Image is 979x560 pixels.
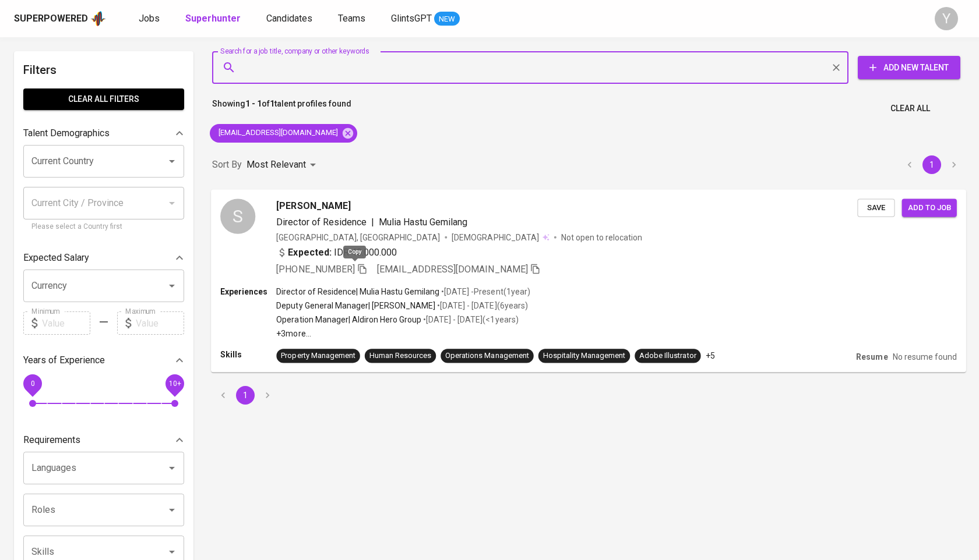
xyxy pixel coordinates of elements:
[561,231,642,243] p: Not open to relocation
[136,311,184,335] input: Value
[893,351,957,363] p: No resume found
[90,10,106,27] img: app logo
[276,216,366,227] span: Director of Residence
[266,12,315,26] a: Candidates
[935,7,958,30] div: Y
[23,251,89,265] p: Expected Salary
[14,12,88,26] div: Superpowered
[212,386,279,405] nav: pagination navigation
[863,201,889,214] span: Save
[33,92,175,107] span: Clear All filters
[236,386,255,405] button: page 1
[902,199,957,217] button: Add to job
[185,12,243,26] a: Superhunter
[281,350,355,361] div: Property Management
[212,158,242,172] p: Sort By
[369,350,431,361] div: Human Resources
[276,300,435,311] p: Deputy General Manager | [PERSON_NAME]
[857,199,895,217] button: Save
[276,314,421,325] p: Operation Manager | Aldiron Hero Group
[276,263,354,274] span: [PHONE_NUMBER]
[276,245,397,259] div: IDR 40.000.000
[379,216,467,227] span: Mulia Hastu Gemilang
[23,353,105,367] p: Years of Experience
[266,13,312,24] span: Candidates
[452,231,540,243] span: [DEMOGRAPHIC_DATA]
[164,153,180,169] button: Open
[185,13,241,24] b: Superhunter
[276,231,440,243] div: [GEOGRAPHIC_DATA], [GEOGRAPHIC_DATA]
[168,380,181,388] span: 10+
[391,12,460,26] a: GlintsGPT NEW
[377,263,528,274] span: [EMAIL_ADDRESS][DOMAIN_NAME]
[543,350,625,361] div: Hospitality Management
[139,13,160,24] span: Jobs
[867,61,951,75] span: Add New Talent
[23,126,110,140] p: Talent Demographics
[212,190,965,372] a: S[PERSON_NAME]Director of Residence|Mulia Hastu Gemilang[GEOGRAPHIC_DATA], [GEOGRAPHIC_DATA][DEMO...
[220,349,276,360] p: Skills
[164,278,180,294] button: Open
[276,328,530,339] p: +3 more ...
[23,433,80,447] p: Requirements
[439,286,530,297] p: • [DATE] - Present ( 1 year )
[856,351,888,363] p: Resume
[445,350,529,361] div: Operations Management
[276,286,439,297] p: Director of Residence | Mulia Hastu Gemilang
[371,215,374,229] span: |
[23,88,184,110] button: Clear All filters
[164,544,180,560] button: Open
[245,99,262,108] b: 1 - 1
[42,311,90,335] input: Value
[220,286,276,297] p: Experiences
[706,350,715,361] p: +5
[30,380,34,388] span: 0
[246,158,306,172] p: Most Relevant
[922,155,941,174] button: page 1
[434,13,460,25] span: NEW
[164,460,180,476] button: Open
[210,124,357,143] div: [EMAIL_ADDRESS][DOMAIN_NAME]
[212,98,351,119] p: Showing of talent profiles found
[639,350,696,361] div: Adobe Illustrator
[338,13,365,24] span: Teams
[421,314,518,325] p: • [DATE] - [DATE] ( <1 years )
[23,246,184,270] div: Expected Salary
[23,349,184,372] div: Years of Experience
[828,59,844,76] button: Clear
[435,300,527,311] p: • [DATE] - [DATE] ( 6 years )
[210,127,345,139] span: [EMAIL_ADDRESS][DOMAIN_NAME]
[23,122,184,145] div: Talent Demographics
[276,199,350,212] span: [PERSON_NAME]
[899,155,965,174] nav: pagination navigation
[31,221,176,233] p: Please select a Country first
[338,12,368,26] a: Teams
[908,201,951,214] span: Add to job
[858,56,960,79] button: Add New Talent
[23,428,184,452] div: Requirements
[288,245,331,259] b: Expected:
[391,13,432,24] span: GlintsGPT
[14,10,106,27] a: Superpoweredapp logo
[886,98,935,119] button: Clear All
[246,154,320,176] div: Most Relevant
[220,199,255,233] div: S
[164,502,180,518] button: Open
[270,99,274,108] b: 1
[23,61,184,79] h6: Filters
[890,101,930,116] span: Clear All
[139,12,162,26] a: Jobs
